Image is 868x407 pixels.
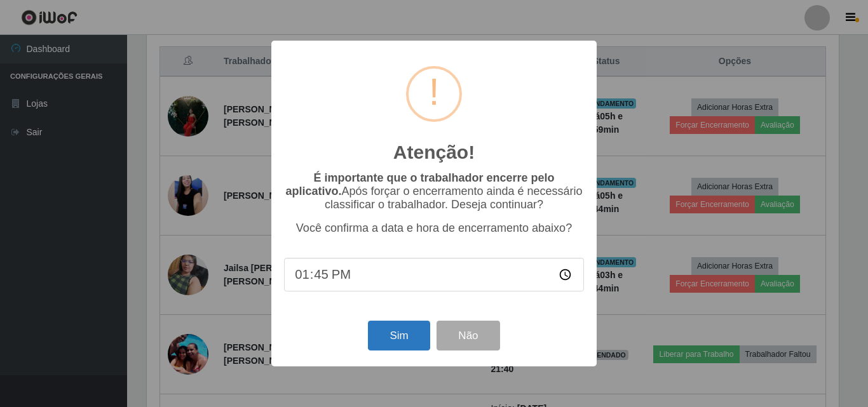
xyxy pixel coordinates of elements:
[393,141,475,164] h2: Atenção!
[285,171,554,197] b: É importante que o trabalhador encerre pelo aplicativo.
[284,171,584,211] p: Após forçar o encerramento ainda é necessário classificar o trabalhador. Deseja continuar?
[284,222,584,235] p: Você confirma a data e hora de encerramento abaixo?
[368,321,430,350] button: Sim
[437,321,499,350] button: Não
